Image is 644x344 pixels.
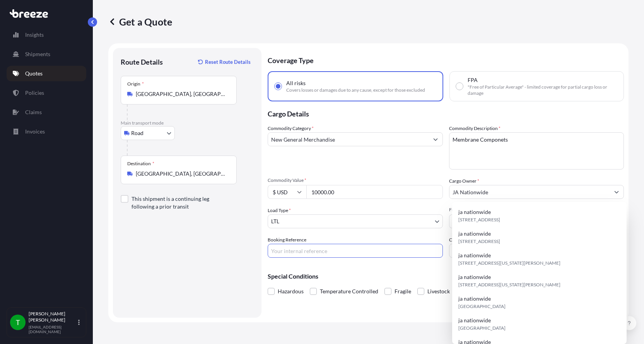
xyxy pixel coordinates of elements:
[458,317,491,324] span: ja nationwide
[268,132,429,146] input: Select a commodity type
[458,238,500,245] span: [STREET_ADDRESS]
[205,58,251,66] p: Reset Route Details
[268,125,314,132] label: Commodity Category
[7,46,86,62] a: Shipments
[427,286,450,297] span: Livestock
[286,87,425,93] span: Covers losses or damages due to any cause, except for those excluded
[458,230,491,238] span: ja nationwide
[268,177,443,183] span: Commodity Value
[25,89,44,97] p: Policies
[468,84,618,96] span: "Free of Particular Average" - limited coverage for partial cargo loss or damage
[320,286,378,297] span: Temperature Controlled
[25,108,42,116] p: Claims
[25,50,50,58] p: Shipments
[449,207,624,213] span: Freight Cost
[268,48,624,71] p: Coverage Type
[127,81,144,87] div: Origin
[194,56,254,68] button: Reset Route Details
[25,70,43,77] p: Quotes
[127,161,154,167] div: Destination
[268,101,624,125] p: Cargo Details
[458,252,491,259] span: ja nationwide
[449,125,501,132] label: Commodity Description
[610,185,624,199] button: Show suggestions
[121,126,175,140] button: Select transport
[268,214,443,228] button: LTL
[449,177,479,185] label: Cargo Owner
[458,208,491,216] span: ja nationwide
[7,85,86,101] a: Policies
[458,281,560,289] span: [STREET_ADDRESS][US_STATE][PERSON_NAME]
[7,104,86,120] a: Claims
[449,244,624,258] input: Enter name
[449,185,610,199] input: Full name
[268,236,306,244] label: Booking Reference
[7,124,86,139] a: Invoices
[449,236,477,244] label: Carrier Name
[108,15,172,28] p: Get a Quote
[458,216,500,224] span: [STREET_ADDRESS]
[275,83,282,90] input: All risksCovers losses or damages due to any cause, except for those excluded
[458,295,491,303] span: ja nationwide
[278,286,304,297] span: Hazardous
[16,318,20,326] span: T
[286,79,306,87] span: All risks
[395,286,411,297] span: Fragile
[271,217,279,225] span: LTL
[121,120,254,126] p: Main transport mode
[468,76,478,84] span: FPA
[306,185,443,199] input: Type amount
[429,132,442,146] button: Show suggestions
[25,31,44,39] p: Insights
[268,244,443,258] input: Your internal reference
[456,83,463,90] input: FPA"Free of Particular Average" - limited coverage for partial cargo loss or damage
[29,325,77,334] p: [EMAIL_ADDRESS][DOMAIN_NAME]
[132,195,231,211] label: This shipment is a continuing leg following a prior transit
[131,129,143,137] span: Road
[25,128,45,135] p: Invoices
[268,273,624,279] p: Special Conditions
[458,303,506,310] span: [GEOGRAPHIC_DATA]
[458,324,506,332] span: [GEOGRAPHIC_DATA]
[121,57,163,67] p: Route Details
[136,90,227,98] input: Origin
[7,27,86,43] a: Insights
[458,273,491,281] span: ja nationwide
[29,311,77,323] p: [PERSON_NAME] [PERSON_NAME]
[7,66,86,81] a: Quotes
[268,207,291,214] span: Load Type
[136,170,227,178] input: Destination
[458,259,560,267] span: [STREET_ADDRESS][US_STATE][PERSON_NAME]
